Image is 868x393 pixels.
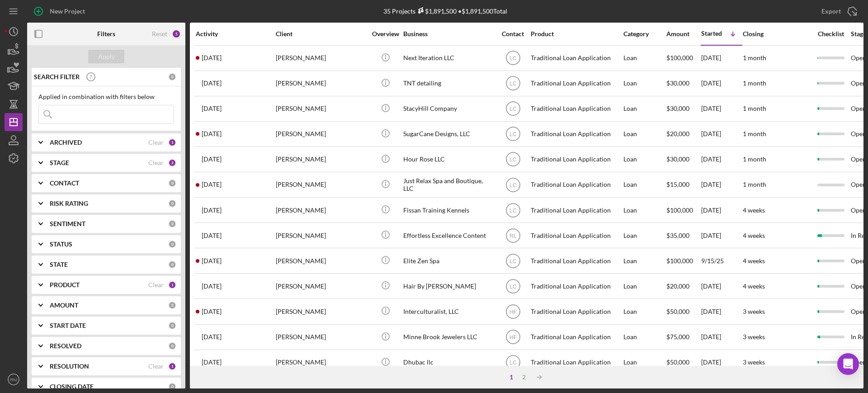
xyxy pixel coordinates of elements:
[701,122,742,146] div: [DATE]
[5,370,23,388] button: RM
[509,334,517,341] text: HF
[623,46,665,70] div: Loan
[666,282,689,290] span: $20,000
[50,200,88,207] b: RISK RATING
[202,156,222,163] time: 2025-09-23 20:27
[743,308,765,315] time: 3 weeks
[276,249,366,273] div: [PERSON_NAME]
[276,71,366,95] div: [PERSON_NAME]
[148,139,164,146] div: Clear
[837,353,859,375] div: Open Intercom Messenger
[168,301,176,309] div: 0
[148,281,164,289] div: Clear
[743,155,766,163] time: 1 month
[202,181,222,188] time: 2025-09-22 21:22
[196,30,275,38] div: Activity
[403,147,494,171] div: Hour Rose LLC
[168,199,176,208] div: 0
[701,30,722,37] div: Started
[743,79,766,87] time: 1 month
[701,97,742,121] div: [DATE]
[34,73,80,80] b: SEARCH FILTER
[509,156,517,163] text: LC
[701,223,742,247] div: [DATE]
[701,350,742,374] div: [DATE]
[531,350,621,374] div: Traditional Loan Application
[531,30,621,38] div: Product
[509,258,517,264] text: LC
[743,333,765,341] time: 3 weeks
[701,274,742,298] div: [DATE]
[623,30,665,38] div: Category
[50,383,94,390] b: CLOSING DATE
[743,180,766,188] time: 1 month
[276,97,366,121] div: [PERSON_NAME]
[202,308,222,315] time: 2025-10-01 21:34
[403,249,494,273] div: Elite Zen Spa
[531,274,621,298] div: Traditional Loan Application
[172,29,181,38] div: 5
[743,358,765,366] time: 3 weeks
[812,2,863,20] button: Export
[276,147,366,171] div: [PERSON_NAME]
[623,198,665,222] div: Loan
[666,232,689,239] span: $35,000
[509,131,517,137] text: LC
[701,325,742,349] div: [DATE]
[50,322,86,329] b: START DATE
[743,257,765,265] time: 4 weeks
[531,198,621,222] div: Traditional Loan Application
[666,180,689,188] span: $15,000
[531,249,621,273] div: Traditional Loan Application
[276,299,366,323] div: [PERSON_NAME]
[403,46,494,70] div: Next Iteration LLC
[202,232,222,239] time: 2025-10-01 18:20
[531,46,621,70] div: Traditional Loan Application
[50,220,85,227] b: SENTIMENT
[168,342,176,350] div: 0
[531,299,621,323] div: Traditional Loan Application
[276,198,366,222] div: [PERSON_NAME]
[50,261,68,268] b: STATE
[168,322,176,330] div: 0
[38,93,174,100] div: Applied in combination with filters below
[152,30,167,38] div: Reset
[276,223,366,247] div: [PERSON_NAME]
[10,377,17,382] text: RM
[202,333,222,341] time: 2025-09-18 18:11
[368,30,402,38] div: Overview
[743,206,765,214] time: 4 weeks
[743,104,766,112] time: 1 month
[403,223,494,247] div: Effortless Excellence Content
[701,71,742,95] div: [DATE]
[666,104,689,112] span: $30,000
[202,105,222,112] time: 2025-10-02 15:30
[202,283,222,290] time: 2025-09-14 02:47
[496,30,530,38] div: Contact
[743,54,766,62] time: 1 month
[403,97,494,121] div: StacyHill Company
[50,302,78,309] b: AMOUNT
[623,325,665,349] div: Loan
[168,260,176,269] div: 0
[403,274,494,298] div: Hair By [PERSON_NAME]
[276,274,366,298] div: [PERSON_NAME]
[202,257,222,265] time: 2025-10-02 15:48
[743,30,811,38] div: Closing
[509,55,517,62] text: LC
[168,240,176,248] div: 0
[50,342,81,350] b: RESOLVED
[276,325,366,349] div: [PERSON_NAME]
[666,206,693,214] span: $100,000
[50,281,80,289] b: PRODUCT
[148,363,164,370] div: Clear
[505,374,518,381] div: 1
[623,223,665,247] div: Loan
[168,73,176,81] div: 0
[50,2,85,20] div: New Project
[623,147,665,171] div: Loan
[168,220,176,228] div: 0
[666,257,693,265] span: $100,000
[202,80,222,87] time: 2025-10-01 16:49
[50,139,82,146] b: ARCHIVED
